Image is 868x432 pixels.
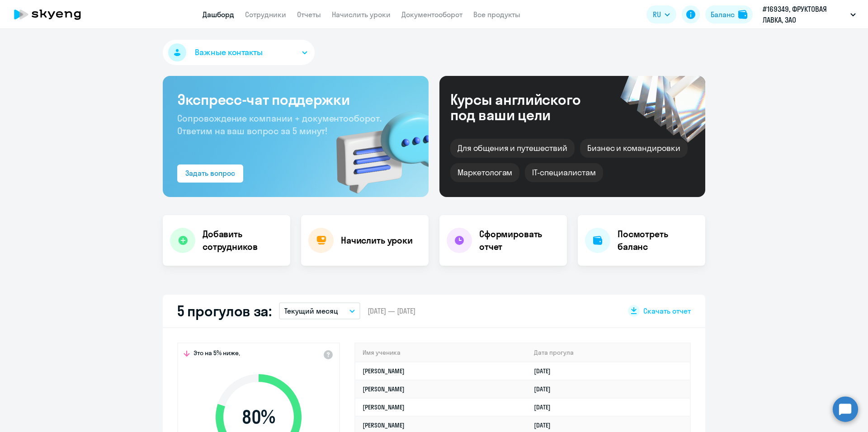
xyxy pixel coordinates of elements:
a: [DATE] [534,403,558,411]
a: [PERSON_NAME] [363,367,405,375]
h4: Сформировать отчет [479,228,560,253]
span: Скачать отчет [643,306,691,316]
h3: Экспресс-чат поддержки [177,90,414,108]
p: Текущий месяц [284,305,338,316]
span: RU [653,9,661,20]
a: [PERSON_NAME] [363,421,405,429]
h4: Посмотреть баланс [618,228,698,253]
img: bg-img [323,95,429,197]
span: 80 % [207,406,311,428]
button: Балансbalance [705,5,753,23]
img: balance [738,10,747,19]
button: RU [646,5,676,23]
span: [DATE] — [DATE] [368,306,415,316]
a: Сотрудники [245,10,286,19]
a: [PERSON_NAME] [363,385,405,393]
a: [DATE] [534,385,558,393]
button: #169349, ФРУКТОВАЯ ЛАВКА, ЗАО [758,4,860,25]
button: Задать вопрос [177,164,243,183]
div: Для общения и путешествий [450,139,575,158]
p: #169349, ФРУКТОВАЯ ЛАВКА, ЗАО [763,4,847,25]
div: Задать вопрос [185,168,235,178]
a: Отчеты [297,10,321,19]
a: Все продукты [473,10,520,19]
div: Маркетологам [450,163,519,182]
span: Это на 5% ниже, [193,349,240,360]
a: Дашборд [203,10,234,19]
a: [DATE] [534,367,558,375]
button: Текущий месяц [279,302,360,319]
h4: Добавить сотрудников [203,228,283,253]
h4: Начислить уроки [341,234,413,247]
button: Важные контакты [163,40,315,65]
a: Документооборот [401,10,462,19]
th: Имя ученика [355,343,527,362]
h2: 5 прогулов за: [177,302,272,320]
a: Начислить уроки [332,10,391,19]
a: [DATE] [534,421,558,429]
span: Сопровождение компании + документооборот. Ответим на ваш вопрос за 5 минут! [177,113,382,136]
div: Бизнес и командировки [580,139,688,158]
div: Курсы английского под ваши цели [450,92,605,122]
div: Баланс [711,9,735,20]
span: Важные контакты [195,47,263,58]
th: Дата прогула [527,343,690,362]
a: [PERSON_NAME] [363,403,405,411]
div: IT-специалистам [525,163,603,182]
